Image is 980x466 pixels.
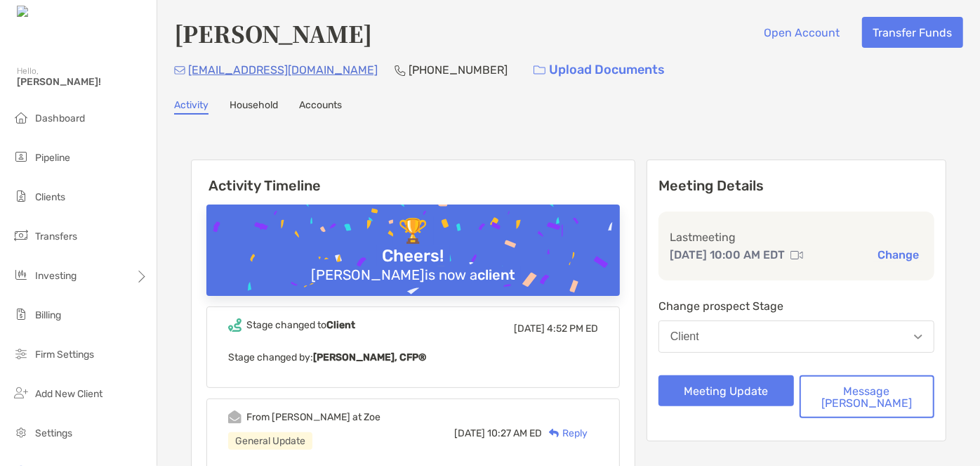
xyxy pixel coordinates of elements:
[13,266,29,283] img: investing icon
[230,99,278,115] a: Household
[393,217,434,246] div: 🏆
[658,375,794,406] button: Meeting Update
[35,388,102,400] span: Add New Client
[395,65,406,76] img: Phone Icon
[862,17,963,48] button: Transfer Funds
[454,427,485,439] span: [DATE]
[35,231,77,242] span: Transfers
[487,427,542,439] span: 10:27 AM ED
[35,112,85,124] span: Dashboard
[299,99,342,115] a: Accounts
[35,270,77,282] span: Investing
[547,323,598,335] span: 4:52 PM ED
[228,349,598,366] p: Stage changed by:
[313,351,426,363] b: [PERSON_NAME], CFP®
[228,318,241,332] img: Event icon
[753,17,851,48] button: Open Account
[13,384,29,401] img: add_new_client icon
[409,61,508,79] p: [PHONE_NUMBER]
[670,330,699,343] div: Client
[13,424,29,441] img: settings icon
[35,349,94,361] span: Firm Settings
[534,65,545,75] img: button icon
[542,426,588,441] div: Reply
[174,99,208,115] a: Activity
[228,432,312,450] div: General Update
[246,411,380,423] div: From [PERSON_NAME] at Zoe
[188,61,378,79] p: [EMAIL_ADDRESS][DOMAIN_NAME]
[17,6,77,19] img: Zoe Logo
[670,228,923,246] p: Last meeting
[13,109,29,126] img: dashboard icon
[790,250,803,261] img: communication type
[305,266,521,283] div: [PERSON_NAME] is now a
[514,323,545,335] span: [DATE]
[13,345,29,362] img: firm-settings icon
[914,335,922,339] img: Open dropdown arrow
[326,319,355,331] b: Client
[13,306,29,323] img: billing icon
[13,148,29,165] img: pipeline icon
[13,227,29,244] img: transfers icon
[174,17,372,49] h4: [PERSON_NAME]
[246,319,355,331] div: Stage changed to
[35,152,70,164] span: Pipeline
[524,55,674,85] a: Upload Documents
[228,410,241,424] img: Event icon
[670,246,785,264] p: [DATE] 10:00 AM EDT
[174,66,185,75] img: Email Icon
[192,160,635,194] h6: Activity Timeline
[35,427,72,439] span: Settings
[377,246,450,266] div: Cheers!
[206,205,620,326] img: Confetti
[658,177,934,195] p: Meeting Details
[873,247,923,262] button: Change
[35,191,65,203] span: Clients
[477,266,515,283] b: client
[17,76,148,88] span: [PERSON_NAME]!
[549,429,559,438] img: Reply icon
[35,309,61,321] span: Billing
[658,297,934,315] p: Change prospect Stage
[13,188,29,205] img: clients icon
[658,321,934,353] button: Client
[800,375,935,418] button: Message [PERSON_NAME]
